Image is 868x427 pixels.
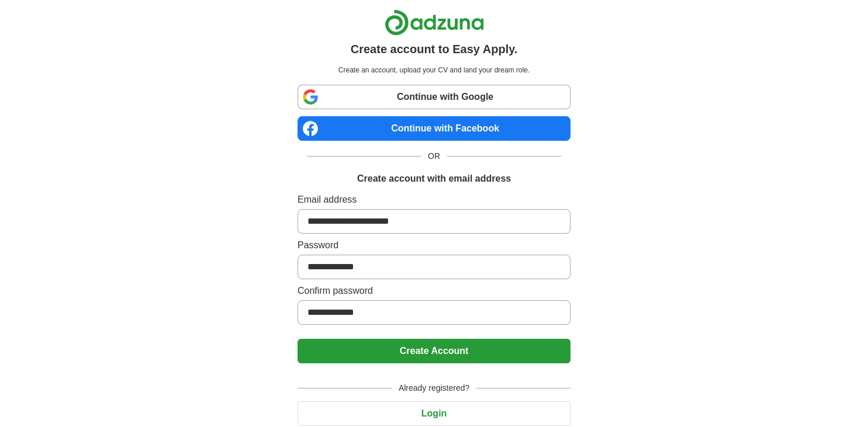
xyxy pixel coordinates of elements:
[298,116,570,141] a: Continue with Facebook
[421,150,447,162] span: OR
[300,65,568,75] p: Create an account, upload your CV and land your dream role.
[298,193,570,207] label: Email address
[298,408,570,418] a: Login
[298,238,570,252] label: Password
[298,284,570,298] label: Confirm password
[298,85,570,109] a: Continue with Google
[392,382,476,394] span: Already registered?
[298,339,570,363] button: Create Account
[385,9,484,36] img: Adzuna logo
[298,401,570,426] button: Login
[357,172,511,186] h1: Create account with email address
[351,40,518,58] h1: Create account to Easy Apply.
